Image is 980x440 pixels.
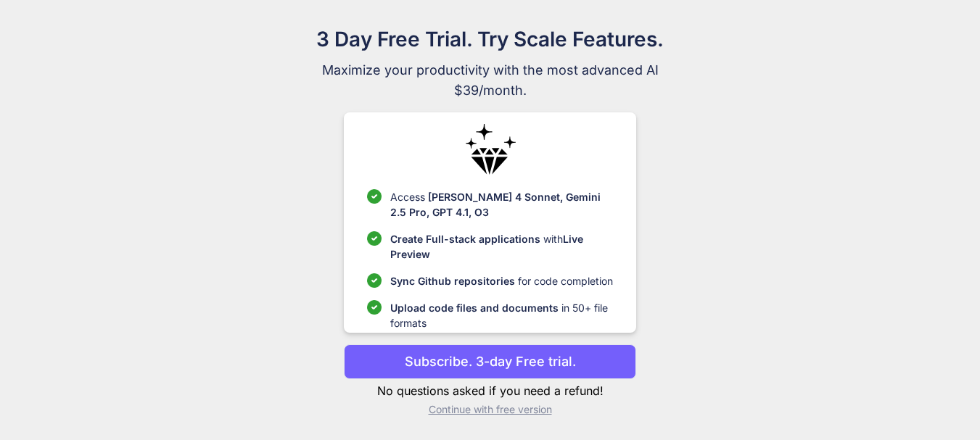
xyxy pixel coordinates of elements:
span: [PERSON_NAME] 4 Sonnet, Gemini 2.5 Pro, GPT 4.1, O3 [390,191,601,218]
h1: 3 Day Free Trial. Try Scale Features. [247,24,734,54]
p: Continue with free version [344,402,636,417]
span: Upload code files and documents [390,302,559,314]
img: checklist [367,231,382,246]
span: Create Full-stack applications [390,233,543,245]
p: for code completion [390,273,613,289]
button: Subscribe. 3-day Free trial. [344,344,636,379]
p: with [390,231,613,262]
p: Access [390,189,613,220]
p: No questions asked if you need a refund! [344,382,636,399]
img: checklist [367,273,382,288]
p: Subscribe. 3-day Free trial. [405,352,576,371]
span: $39/month. [247,80,734,101]
img: checklist [367,189,382,204]
span: Sync Github repositories [390,275,515,287]
img: checklist [367,300,382,315]
p: in 50+ file formats [390,300,613,331]
span: Maximize your productivity with the most advanced AI [247,60,734,80]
